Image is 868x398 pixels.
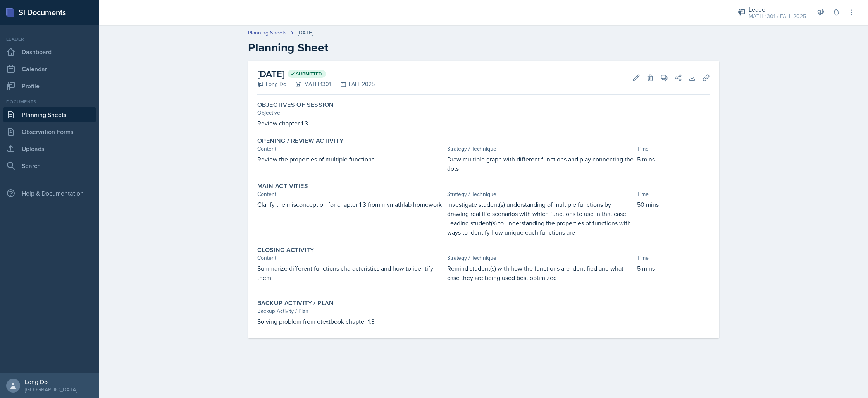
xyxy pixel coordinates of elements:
[3,98,96,105] div: Documents
[248,29,287,37] a: Planning Sheets
[3,44,96,60] a: Dashboard
[637,154,710,164] p: 5 mins
[257,190,444,198] div: Content
[257,307,710,315] div: Backup Activity / Plan
[248,41,719,55] h2: Planning Sheet
[637,264,710,273] p: 5 mins
[257,109,710,117] div: Objective
[447,154,634,173] p: Draw multiple graph with different functions and play connecting the dots
[257,254,444,262] div: Content
[749,12,806,21] div: MATH 1301 / FALL 2025
[257,154,444,164] p: Review the properties of multiple functions
[25,386,77,393] div: [GEOGRAPHIC_DATA]
[257,299,334,307] label: Backup Activity / Plan
[749,5,806,14] div: Leader
[257,200,444,209] p: Clarify the misconception for chapter 1.3 from mymathlab homework
[3,36,96,43] div: Leader
[447,145,634,153] div: Strategy / Technique
[331,80,375,88] div: FALL 2025
[257,137,343,145] label: Opening / Review Activity
[3,78,96,94] a: Profile
[637,190,710,198] div: Time
[637,254,710,262] div: Time
[257,101,334,109] label: Objectives of Session
[257,80,286,88] div: Long Do
[447,190,634,198] div: Strategy / Technique
[637,200,710,209] p: 50 mins
[257,317,710,326] p: Solving problem from etextbook chapter 1.3
[296,71,322,77] span: Submitted
[286,80,331,88] div: MATH 1301
[298,29,313,37] div: [DATE]
[257,118,710,128] p: Review chapter 1.3
[257,67,375,81] h2: [DATE]
[3,185,96,201] div: Help & Documentation
[25,378,77,386] div: Long Do
[257,182,308,190] label: Main Activities
[447,264,634,282] p: Remind student(s) with how the functions are identified and what case they are being used best op...
[3,158,96,173] a: Search
[447,200,634,218] p: Investigate student(s) understanding of multiple functions by drawing real life scenarios with wh...
[257,246,314,254] label: Closing Activity
[3,107,96,122] a: Planning Sheets
[447,254,634,262] div: Strategy / Technique
[257,145,444,153] div: Content
[3,124,96,139] a: Observation Forms
[637,145,710,153] div: Time
[447,218,634,237] p: Leading student(s) to understanding the properties of functions with ways to identify how unique ...
[3,141,96,156] a: Uploads
[3,61,96,77] a: Calendar
[257,264,444,282] p: Summarize different functions characteristics and how to identify them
